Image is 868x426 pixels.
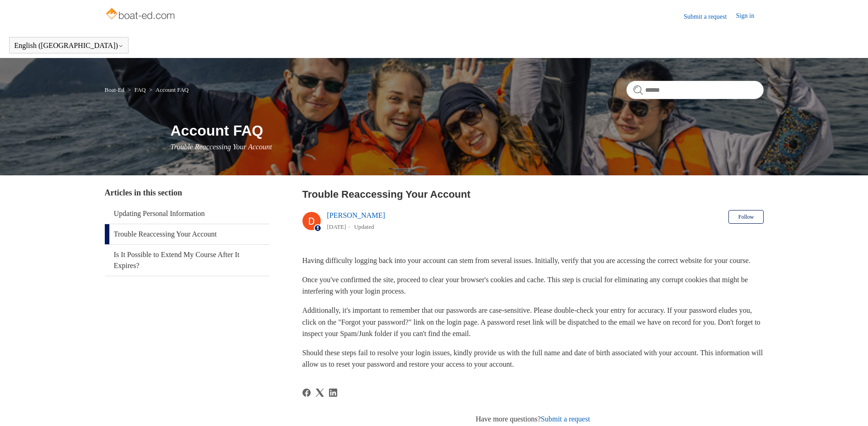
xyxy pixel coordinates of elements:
[14,42,124,50] button: English ([GEOGRAPHIC_DATA])
[302,414,764,425] div: Have more questions?
[302,274,764,297] p: Once you've confirmed the site, proceed to clear your browser's cookies and cache. This step is c...
[316,389,324,397] a: X Corp
[736,11,763,22] a: Sign in
[302,187,764,202] h2: Trouble Reaccessing Your Account
[105,204,270,224] a: Updating Personal Information
[302,305,764,340] p: Additionally, it's important to remember that our passwords are case-sensitive. Please double-che...
[329,389,337,397] a: LinkedIn
[302,389,311,397] a: Facebook
[327,223,346,230] time: 03/01/2024, 14:55
[171,120,764,142] h1: Account FAQ
[171,143,272,151] span: Trouble Reaccessing Your Account
[302,389,311,397] svg: Share this page on Facebook
[354,223,374,230] li: Updated
[316,389,324,397] svg: Share this page on X Corp
[156,86,189,93] a: Account FAQ
[135,86,146,93] a: FAQ
[147,86,189,93] li: Account FAQ
[728,210,763,224] button: Follow Article
[837,395,861,419] div: Live chat
[105,5,178,24] img: Boat-Ed Help Center home page
[302,255,764,267] p: Having difficulty logging back into your account can stem from several issues. Initially, verify ...
[302,347,764,370] p: Should these steps fail to resolve your login issues, kindly provide us with the full name and da...
[126,86,147,93] li: FAQ
[105,245,270,276] a: Is It Possible to Extend My Course After It Expires?
[541,415,590,423] a: Submit a request
[327,211,385,219] a: [PERSON_NAME]
[105,86,126,93] li: Boat-Ed
[105,86,124,93] a: Boat-Ed
[105,224,270,244] a: Trouble Reaccessing Your Account
[626,81,764,99] input: Search
[105,188,182,197] span: Articles in this section
[329,389,337,397] svg: Share this page on LinkedIn
[684,12,736,21] a: Submit a request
